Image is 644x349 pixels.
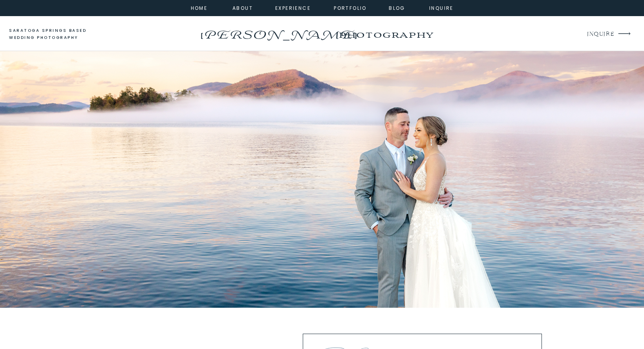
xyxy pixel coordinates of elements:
a: INQUIRE [587,29,613,40]
a: [PERSON_NAME] [198,26,358,38]
a: portfolio [333,4,367,11]
a: home [188,4,210,11]
a: saratoga springs based wedding photography [9,27,101,42]
a: about [232,4,250,11]
a: Blog [383,4,411,11]
a: experience [275,4,307,11]
a: inquire [427,4,456,11]
a: photography [323,24,448,45]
